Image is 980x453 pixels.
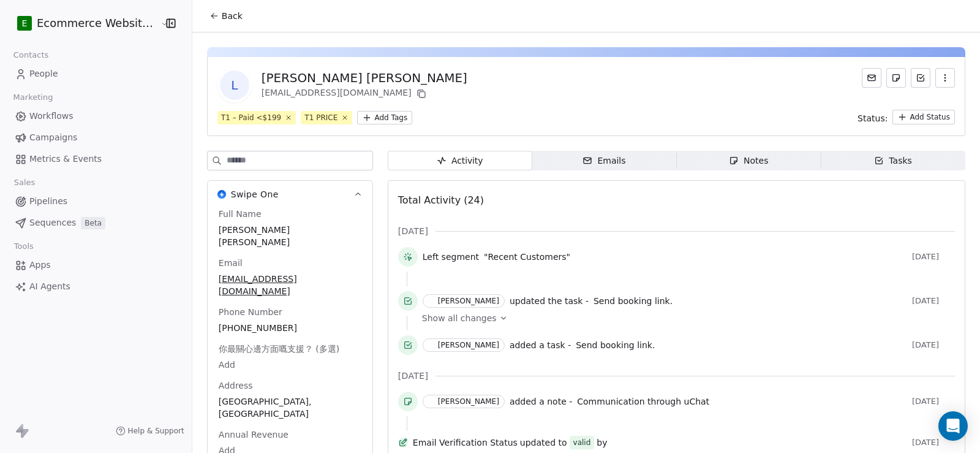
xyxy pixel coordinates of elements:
[22,17,28,29] span: E
[29,131,77,144] span: Campaigns
[29,280,70,293] span: AI Agents
[29,195,67,208] span: Pipelines
[510,295,589,307] span: updated the task -
[10,149,182,169] a: Metrics & Events
[10,276,182,297] a: AI Agents
[484,251,570,263] span: "Recent Customers"
[510,395,572,408] span: added a note -
[304,112,337,123] div: T1 PRICE
[438,341,499,349] div: [PERSON_NAME]
[219,273,361,297] span: [EMAIL_ADDRESS][DOMAIN_NAME]
[15,13,152,34] button: EEcommerce Website Builder
[398,225,428,237] span: [DATE]
[10,213,182,233] a: SequencesBeta
[29,67,58,80] span: People
[729,154,768,167] div: Notes
[9,237,39,256] span: Tools
[219,395,361,420] span: [GEOGRAPHIC_DATA], [GEOGRAPHIC_DATA]
[216,379,255,392] span: Address
[10,106,182,126] a: Workflows
[10,255,182,275] a: Apps
[10,128,182,148] a: Campaigns
[912,340,955,350] span: [DATE]
[577,394,709,409] a: Communication through uChat
[938,411,968,441] div: Open Intercom Messenger
[208,181,372,208] button: Swipe OneSwipe One
[594,296,673,306] span: Send booking link.
[8,46,54,64] span: Contacts
[597,436,607,449] span: by
[424,397,434,406] img: S
[128,426,184,436] span: Help & Support
[423,251,479,263] span: Left segment
[422,312,946,324] a: Show all changes
[220,70,249,100] span: L
[912,438,955,447] span: [DATE]
[573,436,591,449] div: valid
[81,217,105,229] span: Beta
[438,397,499,406] div: [PERSON_NAME]
[216,208,264,220] span: Full Name
[37,15,157,31] span: Ecommerce Website Builder
[231,188,279,200] span: Swipe One
[219,322,361,334] span: [PHONE_NUMBER]
[9,173,40,192] span: Sales
[576,338,655,352] a: Send booking link.
[8,88,58,107] span: Marketing
[424,297,434,306] img: S
[398,370,428,382] span: [DATE]
[221,112,281,123] div: T1 – Paid <$199
[29,216,76,229] span: Sequences
[357,111,412,124] button: Add Tags
[424,341,434,350] img: S
[594,294,673,308] a: Send booking link.
[912,397,955,406] span: [DATE]
[222,10,243,22] span: Back
[262,86,467,101] div: [EMAIL_ADDRESS][DOMAIN_NAME]
[202,5,250,27] button: Back
[576,340,655,350] span: Send booking link.
[520,436,567,449] span: updated to
[912,252,955,262] span: [DATE]
[29,110,73,123] span: Workflows
[262,69,467,86] div: [PERSON_NAME] [PERSON_NAME]
[10,64,182,84] a: People
[216,343,342,355] span: 你最關心邊方面嘅支援？ (多選)
[219,359,361,371] span: Add
[398,194,484,206] span: Total Activity (24)
[10,191,182,211] a: Pipelines
[216,257,245,269] span: Email
[216,428,291,441] span: Annual Revenue
[29,153,102,166] span: Metrics & Events
[422,312,497,324] span: Show all changes
[116,426,184,436] a: Help & Support
[892,110,955,124] button: Add Status
[216,306,285,318] span: Phone Number
[219,224,361,248] span: [PERSON_NAME] [PERSON_NAME]
[29,259,51,272] span: Apps
[413,436,518,449] span: Email Verification Status
[217,190,226,199] img: Swipe One
[874,154,912,167] div: Tasks
[438,297,499,305] div: [PERSON_NAME]
[577,397,709,406] span: Communication through uChat
[510,339,571,351] span: added a task -
[912,296,955,306] span: [DATE]
[582,154,625,167] div: Emails
[858,112,888,124] span: Status:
